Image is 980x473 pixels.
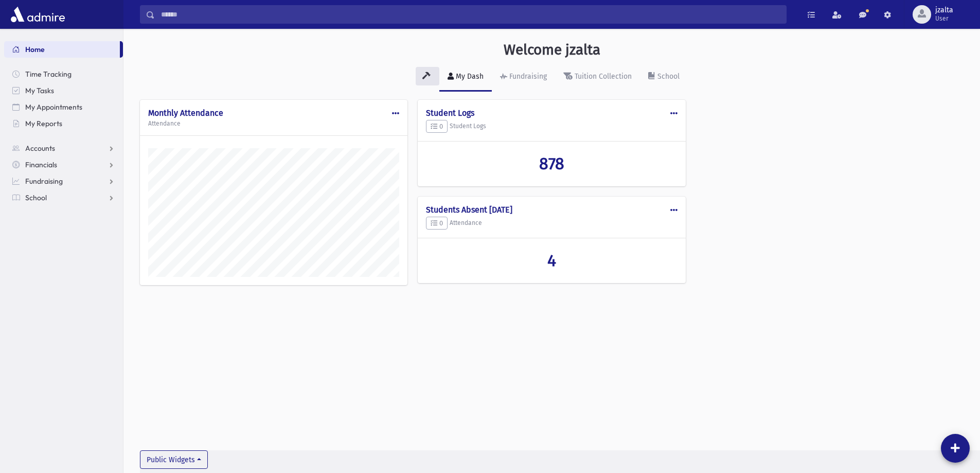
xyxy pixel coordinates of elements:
h5: Student Logs [426,120,677,133]
h5: Attendance [148,120,399,127]
a: 4 [426,251,677,270]
a: My Reports [4,115,123,132]
span: 0 [431,122,443,130]
span: jzalta [935,6,953,14]
a: Accounts [4,140,123,156]
a: My Dash [439,63,492,92]
img: AdmirePro [8,4,67,25]
h5: Attendance [426,217,677,230]
a: Time Tracking [4,66,123,82]
span: 4 [547,251,556,270]
a: My Appointments [4,99,123,115]
span: Time Tracking [25,69,72,79]
span: My Tasks [25,86,54,95]
span: Financials [25,160,57,169]
span: School [25,193,47,202]
span: Fundraising [25,177,63,186]
div: My Dash [454,72,484,81]
button: 0 [426,120,448,133]
h3: Welcome jzalta [504,41,600,59]
a: Fundraising [4,173,123,189]
span: User [935,14,953,23]
a: Home [4,41,120,58]
div: Tuition Collection [573,72,632,81]
span: Accounts [25,144,55,153]
input: Search [155,5,786,24]
h4: Students Absent [DATE] [426,205,677,215]
a: Tuition Collection [555,63,640,92]
span: My Reports [25,119,62,128]
a: My Tasks [4,82,123,99]
span: 878 [539,154,564,173]
button: 0 [426,217,448,230]
a: School [640,63,688,92]
span: My Appointments [25,102,82,112]
a: School [4,189,123,206]
a: Financials [4,156,123,173]
div: School [655,72,680,81]
span: Home [25,45,45,54]
a: Fundraising [492,63,555,92]
a: 878 [426,154,677,173]
button: Public Widgets [140,450,208,469]
h4: Monthly Attendance [148,108,399,118]
div: Fundraising [507,72,547,81]
span: 0 [431,219,443,227]
h4: Student Logs [426,108,677,118]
